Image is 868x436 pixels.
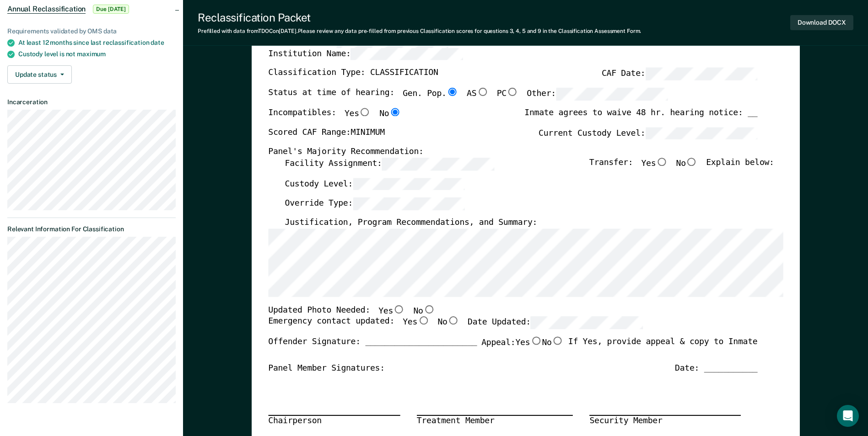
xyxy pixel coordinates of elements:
[268,305,435,317] div: Updated Photo Needed:
[686,158,698,166] input: No
[790,15,853,30] button: Download DOCX
[198,11,641,24] div: Reclassification Packet
[542,337,563,349] label: No
[645,127,757,140] input: Current Custody Level:
[7,225,176,233] dt: Relevant Information For Classification
[507,88,518,96] input: PC
[539,127,757,140] label: Current Custody Level:
[7,27,176,35] div: Requirements validated by OMS data
[423,305,435,313] input: No
[641,158,668,170] label: Yes
[268,317,643,337] div: Emergency contact updated:
[656,158,668,166] input: Yes
[837,405,859,427] div: Open Intercom Messenger
[353,178,465,191] input: Custody Level:
[18,39,176,47] div: At least 12 months since last reclassification
[268,415,400,427] div: Chairperson
[7,65,72,84] button: Update status
[556,88,668,101] input: Other:
[268,363,385,374] div: Panel Member Signatures:
[268,108,401,127] div: Incompatibles:
[437,317,459,330] label: No
[468,317,643,330] label: Date Updated:
[285,158,494,170] label: Facility Assignment:
[515,337,542,349] label: Yes
[602,68,757,81] label: CAF Date:
[589,158,774,178] div: Transfer: Explain below:
[675,363,757,374] div: Date: ___________
[676,158,697,170] label: No
[285,178,465,191] label: Custody Level:
[417,415,573,427] div: Treatment Member
[268,68,438,81] label: Classification Type: CLASSIFICATION
[481,337,564,356] label: Appeal:
[496,88,518,101] label: PC
[403,317,429,330] label: Yes
[353,198,465,211] input: Override Type:
[530,337,542,345] input: Yes
[268,337,757,363] div: Offender Signature: _______________________ If Yes, provide appeal & copy to Inmate
[268,88,668,108] div: Status at time of hearing:
[446,88,458,96] input: Gen. Pop.
[379,108,401,120] label: No
[268,147,757,158] div: Panel's Majority Recommendation:
[359,108,371,116] input: Yes
[417,317,429,325] input: Yes
[93,5,129,14] span: Due [DATE]
[393,305,405,313] input: Yes
[378,305,405,317] label: Yes
[151,39,164,46] span: date
[389,108,401,116] input: No
[524,108,757,127] div: Inmate agrees to waive 48 hr. hearing notice: __
[531,317,643,330] input: Date Updated:
[7,98,176,106] dt: Incarceration
[345,108,371,120] label: Yes
[350,48,463,61] input: Institution Name:
[476,88,488,96] input: AS
[467,88,488,101] label: AS
[447,317,459,325] input: No
[285,218,537,229] label: Justification, Program Recommendations, and Summary:
[527,88,668,101] label: Other:
[285,198,465,211] label: Override Type:
[268,48,463,61] label: Institution Name:
[403,88,458,101] label: Gen. Pop.
[645,68,757,81] input: CAF Date:
[18,50,176,58] div: Custody level is not
[198,28,641,34] div: Prefilled with data from TDOC on [DATE] . Please review any data pre-filled from previous Classif...
[77,50,106,58] span: maximum
[551,337,563,345] input: No
[413,305,435,317] label: No
[268,127,385,140] label: Scored CAF Range: MINIMUM
[7,5,86,14] span: Annual Reclassification
[382,158,494,170] input: Facility Assignment:
[589,415,741,427] div: Security Member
